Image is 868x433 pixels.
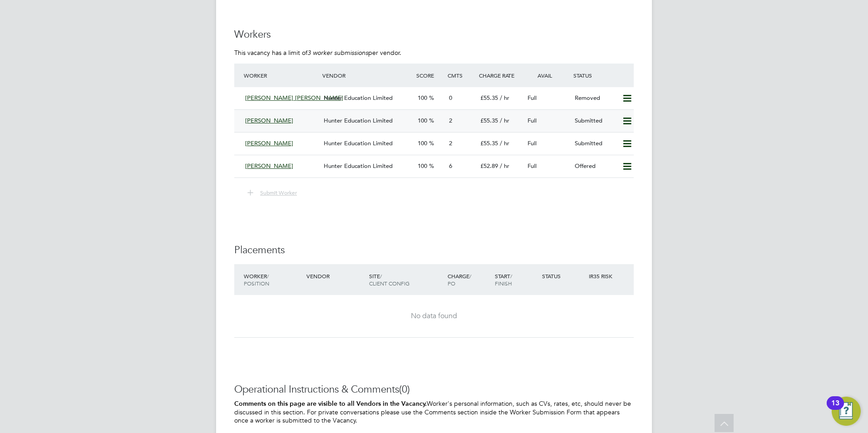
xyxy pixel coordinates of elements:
[260,189,297,196] span: Submit Worker
[449,117,452,124] span: 2
[449,162,452,170] span: 6
[324,162,393,170] span: Hunter Education Limited
[234,49,634,57] p: This vacancy has a limit of per vendor.
[234,399,634,425] p: Worker's personal information, such as CVs, rates, etc, should never be discussed in this section...
[480,139,498,147] span: £55.35
[480,162,498,170] span: £52.89
[320,67,414,84] div: Vendor
[234,28,634,41] h3: Workers
[500,117,509,124] span: / hr
[324,94,393,102] span: Hunter Education Limited
[245,94,343,102] span: [PERSON_NAME] [PERSON_NAME]
[242,67,320,84] div: Worker
[245,139,293,147] span: [PERSON_NAME]
[448,272,471,287] span: / PO
[500,94,509,102] span: / hr
[234,383,634,396] h3: Operational Instructions & Comments
[304,268,367,284] div: Vendor
[500,162,509,170] span: / hr
[324,139,393,147] span: Hunter Education Limited
[324,117,393,124] span: Hunter Education Limited
[418,117,427,124] span: 100
[571,159,618,174] div: Offered
[528,94,537,102] span: Full
[449,94,452,102] span: 0
[418,162,427,170] span: 100
[418,94,427,102] span: 100
[832,397,861,426] button: Open Resource Center, 13 new notifications
[528,162,537,170] span: Full
[241,187,304,199] button: Submit Worker
[540,268,587,284] div: Status
[234,244,634,257] h3: Placements
[571,91,618,106] div: Removed
[234,400,427,408] b: Comments on this page are visible to all Vendors in the Vacancy.
[245,117,293,124] span: [PERSON_NAME]
[495,272,512,287] span: / Finish
[242,268,304,291] div: Worker
[243,311,625,321] div: No data found
[587,268,618,284] div: IR35 Risk
[528,139,537,147] span: Full
[449,139,452,147] span: 2
[367,268,445,291] div: Site
[414,67,445,84] div: Score
[571,113,618,128] div: Submitted
[307,49,368,57] em: 3 worker submissions
[528,117,537,124] span: Full
[477,67,524,84] div: Charge Rate
[831,403,839,415] div: 13
[369,272,409,287] span: / Client Config
[418,139,427,147] span: 100
[571,67,634,84] div: Status
[571,136,618,151] div: Submitted
[480,117,498,124] span: £55.35
[524,67,571,84] div: Avail
[245,162,293,170] span: [PERSON_NAME]
[399,383,410,395] span: (0)
[480,94,498,102] span: £55.35
[500,139,509,147] span: / hr
[244,272,269,287] span: / Position
[493,268,540,291] div: Start
[445,67,477,84] div: Cmts
[445,268,493,291] div: Charge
